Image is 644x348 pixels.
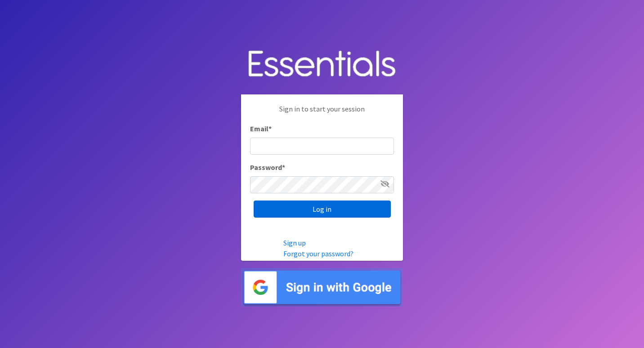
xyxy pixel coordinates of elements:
[241,268,403,307] img: Sign in with Google
[241,41,403,88] img: Human Essentials
[250,123,272,134] label: Email
[268,124,272,133] abbr: required
[283,249,353,258] a: Forgot your password?
[254,201,391,218] input: Log in
[282,163,285,172] abbr: required
[250,162,285,173] label: Password
[250,103,394,123] p: Sign in to start your session
[283,238,306,247] a: Sign up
